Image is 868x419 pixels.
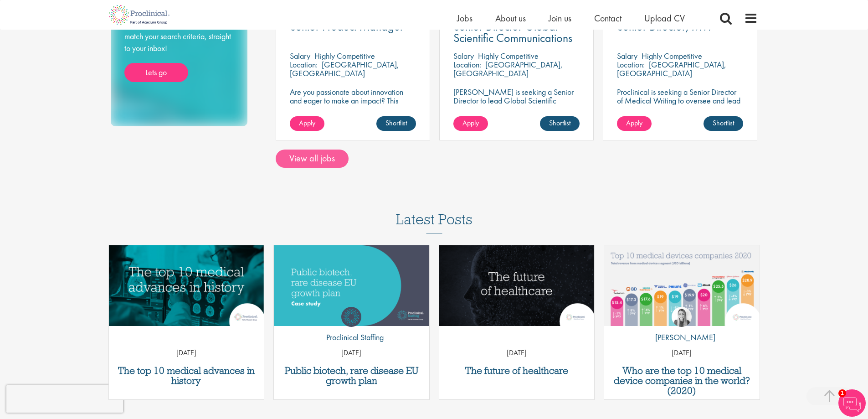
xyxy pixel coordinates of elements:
[626,118,642,128] span: Apply
[453,51,474,61] span: Salary
[453,59,563,78] p: [GEOGRAPHIC_DATA], [GEOGRAPHIC_DATA]
[109,245,264,326] a: Link to a post
[314,51,375,61] p: Highly Competitive
[299,118,315,128] span: Apply
[540,116,580,131] a: Shortlist
[617,21,743,32] a: Senior Director, MW
[644,12,685,24] a: Upload CV
[648,331,715,343] p: [PERSON_NAME]
[457,12,473,24] a: Jobs
[478,51,539,61] p: Highly Competitive
[290,116,324,131] a: Apply
[290,59,318,70] span: Location:
[617,116,652,131] a: Apply
[838,389,846,397] span: 1
[396,212,473,233] h3: Latest Posts
[604,348,760,358] p: [DATE]
[290,88,416,131] p: Are you passionate about innovation and eager to make an impact? This remote position allows you ...
[278,366,425,386] a: Public biotech, rare disease EU growth plan
[290,21,416,32] a: Senior Product Manager
[113,366,260,386] a: The top 10 medical advances in history
[290,59,399,78] p: [GEOGRAPHIC_DATA], [GEOGRAPHIC_DATA]
[604,245,760,326] img: Top 10 medical devices companies - 2020
[274,245,429,326] img: Public biotech, rare disease EU growth plan thumbnail
[124,7,234,83] div: Take the hassle out of job hunting and receive the latest jobs that match your search criteria, s...
[453,21,580,44] a: Senior Director Global Scientific Communications
[319,331,384,343] p: Proclinical Staffing
[290,51,310,61] span: Salary
[604,245,760,326] a: Link to a post
[594,12,621,24] a: Contact
[838,389,866,417] img: Chatbot
[274,245,429,326] a: Link to a post
[124,63,188,82] a: Lets go
[453,59,481,70] span: Location:
[672,307,692,327] img: Hannah Burke
[376,116,416,131] a: Shortlist
[617,51,637,61] span: Salary
[462,118,479,128] span: Apply
[617,59,726,78] p: [GEOGRAPHIC_DATA], [GEOGRAPHIC_DATA]
[109,245,264,326] img: Top 10 medical advances in history
[109,348,264,358] p: [DATE]
[617,88,743,140] p: Proclinical is seeking a Senior Director of Medical Writing to oversee and lead clinical and regu...
[617,59,645,70] span: Location:
[274,348,429,358] p: [DATE]
[704,116,743,131] a: Shortlist
[6,385,123,413] iframe: reCAPTCHA
[439,245,595,326] img: Future of healthcare
[276,150,349,168] a: View all jobs
[453,116,488,131] a: Apply
[453,19,572,46] span: Senior Director Global Scientific Communications
[495,12,526,24] a: About us
[319,307,384,348] a: Proclinical Staffing Proclinical Staffing
[439,245,595,326] a: Link to a post
[609,366,755,396] a: Who are the top 10 medical device companies in the world? (2020)
[341,307,361,327] img: Proclinical Staffing
[439,348,595,358] p: [DATE]
[642,51,702,61] p: Highly Competitive
[549,12,571,24] a: Join us
[648,307,715,348] a: Hannah Burke [PERSON_NAME]
[444,366,590,376] a: The future of healthcare
[453,88,580,122] p: [PERSON_NAME] is seeking a Senior Director to lead Global Scientific Communications to join our c...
